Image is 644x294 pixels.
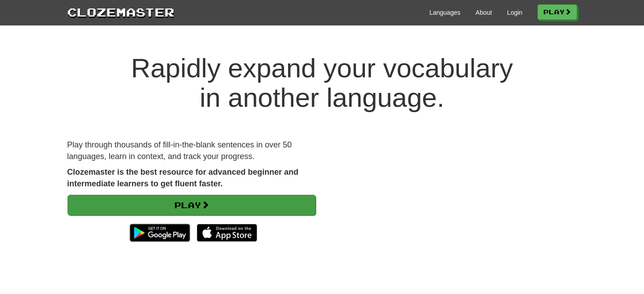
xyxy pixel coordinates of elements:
[429,8,460,17] a: Languages
[538,4,577,20] a: Play
[475,8,492,17] a: About
[67,4,174,20] a: Clozemaster
[68,195,316,215] a: Play
[197,224,257,242] img: Download_on_the_App_Store_Badge_US-UK_135x40-25178aeef6eb6b83b96f5f2d004eda3bffbb37122de64afbaef7...
[507,8,522,17] a: Login
[67,168,298,188] strong: Clozemaster is the best resource for advanced beginner and intermediate learners to get fluent fa...
[67,139,315,162] p: Play through thousands of fill-in-the-blank sentences in over 50 languages, learn in context, and...
[125,219,195,246] img: Get it on Google Play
